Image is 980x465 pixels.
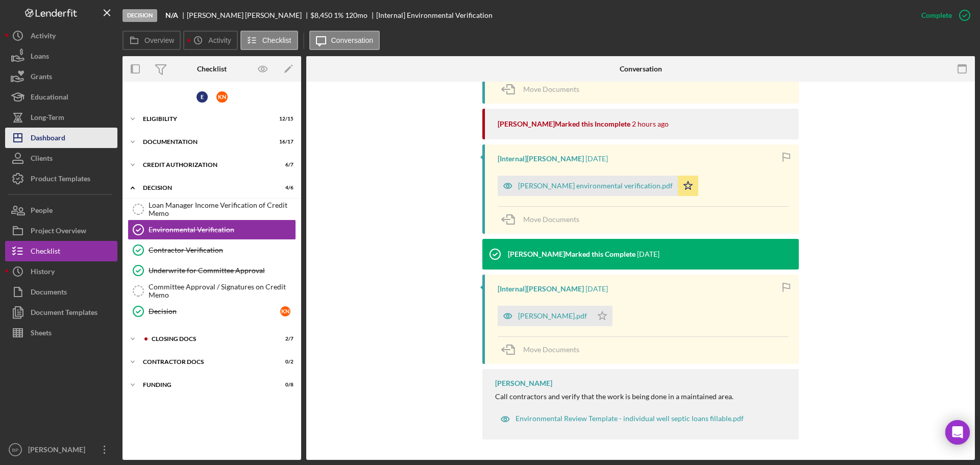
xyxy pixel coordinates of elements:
[523,85,579,93] span: Move Documents
[149,307,280,315] div: Decision
[197,65,227,73] div: Checklist
[122,31,181,50] button: Overview
[183,31,237,50] button: Activity
[498,285,584,293] div: [Internal] [PERSON_NAME]
[149,226,296,234] div: Environmental Verification
[187,11,310,19] div: [PERSON_NAME] [PERSON_NAME]
[5,107,117,128] a: Long-Term
[31,128,65,151] div: Dashboard
[280,306,290,316] div: K N
[310,11,332,19] div: $8,450
[143,162,268,168] div: CREDIT AUTHORIZATION
[31,46,49,69] div: Loans
[208,36,231,44] label: Activity
[149,266,296,275] div: Underwrite for Committee Approval
[498,120,630,128] div: [PERSON_NAME] Marked this Incomplete
[495,409,749,429] button: Environmental Review Template - individual well septic loans fillable.pdf
[275,382,293,388] div: 0 / 8
[585,285,608,293] time: 2025-09-22 19:06
[5,87,117,107] button: Educational
[31,323,52,346] div: Sheets
[149,246,296,254] div: Contractor Verification
[149,201,296,217] div: Loan Manager Income Verification of Credit Memo
[12,447,19,453] text: BP
[5,439,117,460] button: BP[PERSON_NAME]
[523,345,579,354] span: Move Documents
[921,5,952,26] div: Complete
[5,168,117,189] button: Product Templates
[152,336,268,342] div: CLOSING DOCS
[345,11,367,19] div: 120 mo
[5,46,117,66] button: Loans
[5,148,117,168] a: Clients
[262,36,291,44] label: Checklist
[122,9,157,22] div: Decision
[5,128,117,148] button: Dashboard
[5,282,117,302] button: Documents
[128,240,296,260] a: Contractor Verification
[128,260,296,281] a: Underwrite for Committee Approval
[216,91,228,103] div: K N
[143,382,268,388] div: Funding
[508,250,635,258] div: [PERSON_NAME] Marked this Complete
[498,207,590,232] button: Move Documents
[31,168,90,191] div: Product Templates
[5,200,117,221] button: People
[911,5,975,26] button: Complete
[31,261,55,284] div: History
[143,359,268,365] div: Contractor Docs
[143,185,268,191] div: Decision
[275,359,293,365] div: 0 / 2
[5,221,117,241] button: Project Overview
[331,36,374,44] label: Conversation
[275,185,293,191] div: 4 / 6
[240,31,298,50] button: Checklist
[523,215,579,224] span: Move Documents
[143,116,268,122] div: Eligibility
[31,241,60,264] div: Checklist
[31,148,53,171] div: Clients
[620,65,662,73] div: Conversation
[5,323,117,343] button: Sheets
[498,77,590,102] button: Move Documents
[31,221,86,243] div: Project Overview
[26,439,92,462] div: [PERSON_NAME]
[334,11,344,19] div: 1 %
[309,31,380,50] button: Conversation
[143,139,268,145] div: Documentation
[275,116,293,122] div: 12 / 15
[637,250,659,258] time: 2025-09-22 19:06
[5,26,117,46] button: Activity
[275,139,293,145] div: 16 / 17
[5,66,117,87] button: Grants
[275,162,293,168] div: 6 / 7
[31,200,53,223] div: People
[5,241,117,261] button: Checklist
[498,176,698,196] button: [PERSON_NAME] environmental verification.pdf
[31,87,68,110] div: Educational
[585,155,608,163] time: 2025-09-30 15:50
[31,26,56,48] div: Activity
[128,301,296,322] a: DecisionKN
[495,379,552,387] div: [PERSON_NAME]
[5,302,117,323] button: Document Templates
[632,120,669,128] time: 2025-10-06 18:03
[197,91,208,103] div: E
[144,36,174,44] label: Overview
[376,11,493,19] div: [Internal] Environmental Verification
[128,281,296,301] a: Committee Approval / Signatures on Credit Memo
[128,219,296,240] a: Environmental Verification
[5,261,117,282] a: History
[518,182,673,190] div: [PERSON_NAME] environmental verification.pdf
[518,312,587,320] div: [PERSON_NAME].pdf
